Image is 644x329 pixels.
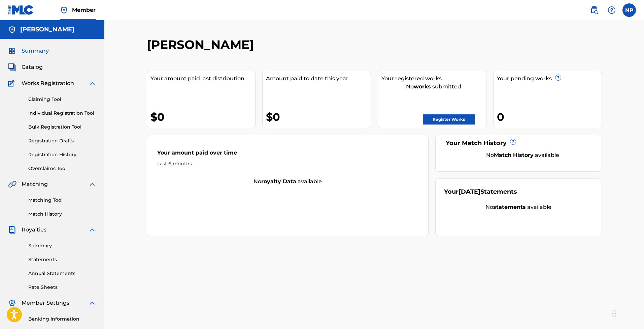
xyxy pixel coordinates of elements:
[28,316,96,323] a: Banking Information
[493,204,526,210] strong: statements
[8,79,17,87] img: Works Registration
[612,303,616,324] div: Drag
[60,6,68,14] img: Top Rightsholder
[147,177,429,186] div: No available
[88,226,96,234] img: expand
[8,63,16,71] img: Catalog
[22,63,43,71] span: Catalog
[497,75,602,83] div: Your pending works
[22,226,46,234] span: Royalties
[494,152,534,158] strong: Match History
[8,299,16,307] img: Member Settings
[28,151,96,158] a: Registration History
[444,139,593,148] div: Your Match History
[28,197,96,204] a: Matching Tool
[497,109,602,125] div: 0
[261,178,296,185] strong: royalty data
[147,37,257,52] h2: [PERSON_NAME]
[28,165,96,172] a: Overclaims Tool
[150,75,255,83] div: Your amount paid last distribution
[605,3,618,17] div: Help
[266,75,371,83] div: Amount paid to date this year
[459,188,480,195] span: [DATE]
[8,47,16,55] img: Summary
[28,270,96,277] a: Annual Statements
[8,226,16,234] img: Royalties
[610,297,644,329] iframe: Chat Widget
[22,299,69,307] span: Member Settings
[28,256,96,263] a: Statements
[8,5,34,15] img: MLC Logo
[266,109,371,125] div: $0
[555,75,561,80] span: ?
[28,110,96,117] a: Individual Registration Tool
[88,299,96,307] img: expand
[28,96,96,103] a: Claiming Tool
[28,137,96,144] a: Registration Drafts
[28,242,96,249] a: Summary
[414,83,431,90] strong: works
[28,124,96,131] a: Bulk Registration Tool
[381,75,486,83] div: Your registered works
[625,219,644,274] iframe: Resource Center
[8,63,43,71] a: CatalogCatalog
[28,211,96,218] a: Match History
[452,151,593,159] div: No available
[510,139,516,144] span: ?
[150,109,255,125] div: $0
[157,149,418,160] div: Your amount paid over time
[72,6,96,14] span: Member
[8,47,49,55] a: SummarySummary
[22,47,49,55] span: Summary
[587,3,601,17] a: Public Search
[157,160,418,167] div: Last 6 months
[88,79,96,87] img: expand
[28,284,96,291] a: Rate Sheets
[444,203,593,211] div: No available
[608,6,616,14] img: help
[20,26,74,33] h5: Nicholas Pedraza
[444,187,517,196] div: Your Statements
[22,79,74,87] span: Works Registration
[8,26,16,34] img: Accounts
[381,83,486,91] div: No submitted
[22,180,48,188] span: Matching
[590,6,598,14] img: search
[622,3,636,17] div: User Menu
[88,180,96,188] img: expand
[423,114,475,125] a: Register Works
[8,180,16,188] img: Matching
